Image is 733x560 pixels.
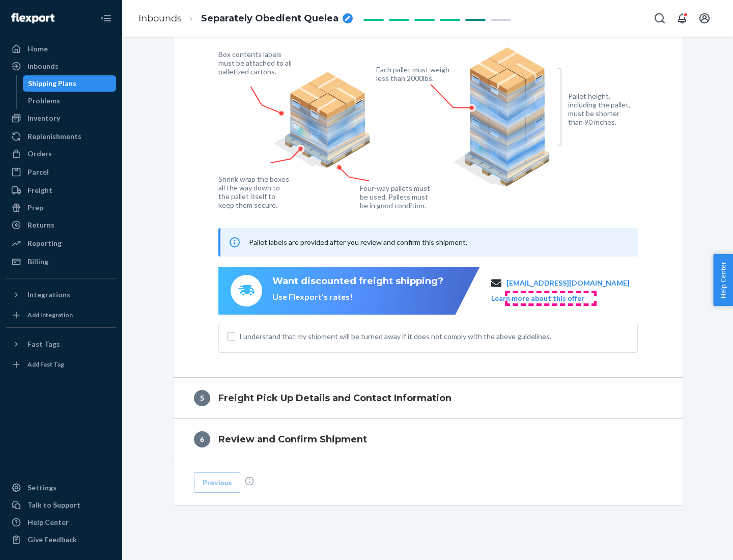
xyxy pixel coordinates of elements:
[272,291,443,303] div: Use Flexport's rates!
[28,78,76,89] div: Shipping Plans
[23,75,117,92] a: Shipping Plans
[27,311,73,319] div: Add Integration
[568,92,635,126] figcaption: Pallet height, including the pallet, must be shorter than 90 inches.
[194,472,240,493] button: Previous
[6,336,116,352] button: Fast Tags
[6,254,116,270] a: Billing
[27,257,48,267] div: Billing
[6,287,116,303] button: Integrations
[6,514,116,530] a: Help Center
[6,110,116,126] a: Inventory
[6,235,116,251] a: Reporting
[11,13,54,23] img: Flexport logo
[218,50,294,76] figcaption: Box contents labels must be attached to all palletized cartons.
[27,238,62,248] div: Reporting
[27,149,52,159] div: Orders
[27,61,59,71] div: Inbounds
[174,378,683,418] button: 5Freight Pick Up Details and Contact Information
[218,175,291,209] figcaption: Shrink wrap the boxes all the way down to the pallet itself to keep them secure.
[174,419,683,460] button: 6Review and Confirm Shipment
[6,182,116,199] a: Freight
[27,220,54,230] div: Returns
[194,431,210,447] div: 6
[713,254,733,306] button: Help Center
[6,128,116,145] a: Replenishments
[194,390,210,406] div: 5
[27,290,70,300] div: Integrations
[6,356,116,373] a: Add Fast Tag
[23,93,117,109] a: Problems
[491,293,584,303] button: Learn more about this offer
[27,203,43,213] div: Prep
[6,200,116,216] a: Prep
[27,185,52,195] div: Freight
[694,8,715,29] button: Open account menu
[27,517,69,527] div: Help Center
[6,164,116,180] a: Parcel
[28,96,60,106] div: Problems
[6,146,116,162] a: Orders
[27,167,49,177] div: Parcel
[650,8,670,29] button: Open Search Box
[27,113,60,123] div: Inventory
[227,332,235,341] input: I understand that my shipment will be turned away if it does not comply with the above guidelines.
[672,8,692,29] button: Open notifications
[27,500,80,510] div: Talk to Support
[218,433,367,446] h4: Review and Confirm Shipment
[138,13,182,24] a: Inbounds
[6,531,116,548] button: Give Feedback
[6,480,116,496] a: Settings
[27,339,60,349] div: Fast Tags
[6,497,116,513] a: Talk to Support
[96,8,116,29] button: Close Navigation
[6,41,116,57] a: Home
[6,307,116,323] a: Add Integration
[27,131,81,142] div: Replenishments
[27,360,64,369] div: Add Fast Tag
[130,4,361,34] ol: breadcrumbs
[27,483,57,493] div: Settings
[272,275,443,288] div: Want discounted freight shipping?
[218,391,452,405] h4: Freight Pick Up Details and Contact Information
[506,278,630,288] a: [EMAIL_ADDRESS][DOMAIN_NAME]
[360,184,431,210] figcaption: Four-way pallets must be used. Pallets must be in good condition.
[6,217,116,233] a: Returns
[27,44,48,54] div: Home
[27,535,77,545] div: Give Feedback
[6,58,116,74] a: Inbounds
[249,238,467,246] span: Pallet labels are provided after you review and confirm this shipment.
[376,65,452,82] figcaption: Each pallet must weigh less than 2000lbs.
[239,331,629,342] span: I understand that my shipment will be turned away if it does not comply with the above guidelines.
[201,12,339,25] span: Separately Obedient Quelea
